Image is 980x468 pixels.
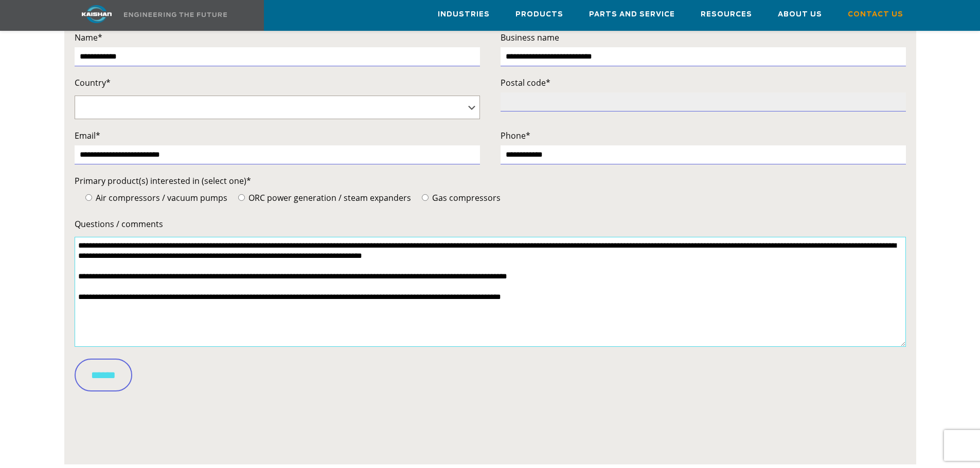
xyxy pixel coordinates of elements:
[501,30,906,45] label: Business name
[246,192,411,203] span: ORC power generation / steam expanders
[778,1,822,28] a: About Us
[85,194,92,201] input: Air compressors / vacuum pumps
[238,194,245,201] input: ORC power generation / steam expanders
[701,1,752,28] a: Resources
[75,30,906,457] form: Contact form
[701,9,752,21] span: Resources
[58,5,135,23] img: kaishan logo
[589,9,675,21] span: Parts and Service
[848,9,903,21] span: Contact Us
[515,9,563,21] span: Products
[589,1,675,28] a: Parts and Service
[501,128,906,143] label: Phone*
[778,9,822,21] span: About Us
[75,217,906,231] label: Questions / comments
[848,1,903,28] a: Contact Us
[75,128,480,143] label: Email*
[75,30,480,45] label: Name*
[501,76,906,90] label: Postal code*
[75,76,480,90] label: Country*
[438,9,490,21] span: Industries
[94,192,227,203] span: Air compressors / vacuum pumps
[515,1,563,28] a: Products
[422,194,429,201] input: Gas compressors
[430,192,501,203] span: Gas compressors
[438,1,490,28] a: Industries
[124,12,227,17] img: Engineering the future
